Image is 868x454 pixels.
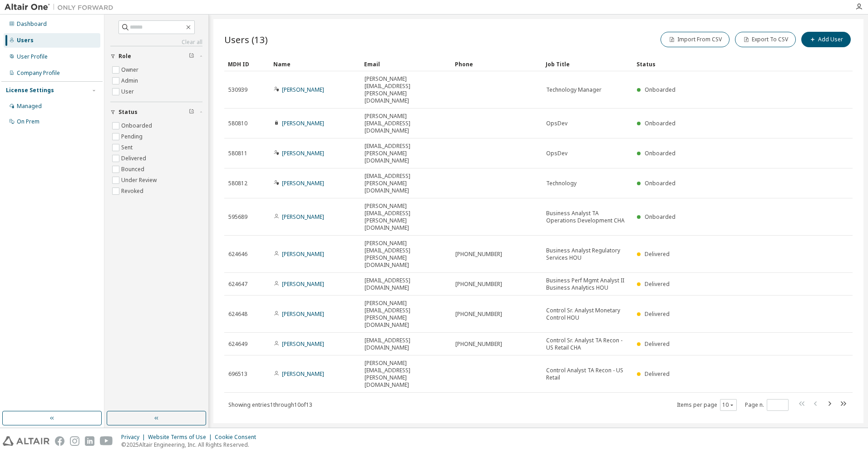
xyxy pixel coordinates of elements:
[546,57,629,71] div: Job Title
[645,250,670,258] span: Delivered
[282,119,324,127] a: [PERSON_NAME]
[148,434,215,441] div: Website Terms of Use
[6,87,54,94] div: License Settings
[282,370,324,378] a: [PERSON_NAME]
[110,39,202,46] a: Clear all
[228,251,247,258] span: 624646
[228,370,247,378] span: 696513
[661,32,730,47] button: Import From CSV
[228,213,247,221] span: 595689
[546,180,577,187] span: Technology
[645,370,670,378] span: Delivered
[228,340,247,348] span: 624649
[745,399,789,411] span: Page n.
[121,142,134,153] label: Sent
[546,86,602,94] span: Technology Manager
[5,3,118,12] img: Altair One
[121,131,144,142] label: Pending
[645,119,676,127] span: Onboarded
[110,102,202,122] button: Status
[645,310,670,318] span: Delivered
[121,434,148,441] div: Privacy
[17,20,47,28] div: Dashboard
[364,57,448,71] div: Email
[636,57,805,71] div: Status
[121,186,145,197] label: Revoked
[228,57,266,71] div: MDH ID
[282,250,324,258] a: [PERSON_NAME]
[546,337,629,351] span: Control Sr. Analyst TA Recon - US Retail CHA
[677,399,737,411] span: Items per page
[17,103,42,110] div: Managed
[546,150,567,157] span: OpsDev
[224,33,268,46] span: Users (13)
[735,32,796,47] button: Export To CSV
[189,109,194,116] span: Clear filter
[455,311,502,318] span: [PHONE_NUMBER]
[55,436,64,446] img: facebook.svg
[228,311,247,318] span: 624648
[121,75,140,86] label: Admin
[282,149,324,157] a: [PERSON_NAME]
[365,113,447,134] span: [PERSON_NAME][EMAIL_ADDRESS][DOMAIN_NAME]
[121,120,154,131] label: Onboarded
[121,153,148,164] label: Delivered
[228,281,247,288] span: 624647
[455,251,502,258] span: [PHONE_NUMBER]
[121,175,158,186] label: Under Review
[215,434,261,441] div: Cookie Consent
[546,277,629,291] span: Business Perf Mgmt Analyst II Business Analytics HOU
[365,240,447,269] span: [PERSON_NAME][EMAIL_ADDRESS][PERSON_NAME][DOMAIN_NAME]
[455,57,538,71] div: Phone
[645,213,676,221] span: Onboarded
[722,401,735,409] button: 10
[645,340,670,348] span: Delivered
[282,213,324,221] a: [PERSON_NAME]
[282,179,324,187] a: [PERSON_NAME]
[121,164,146,175] label: Bounced
[228,401,312,409] span: Showing entries 1 through 10 of 13
[546,210,629,224] span: Business Analyst TA Operations Development CHA
[189,53,194,60] span: Clear filter
[17,37,34,44] div: Users
[17,118,39,125] div: On Prem
[365,75,447,104] span: [PERSON_NAME][EMAIL_ADDRESS][PERSON_NAME][DOMAIN_NAME]
[365,202,447,232] span: [PERSON_NAME][EMAIL_ADDRESS][PERSON_NAME][DOMAIN_NAME]
[365,173,447,194] span: [EMAIL_ADDRESS][PERSON_NAME][DOMAIN_NAME]
[110,46,202,66] button: Role
[455,281,502,288] span: [PHONE_NUMBER]
[546,120,567,127] span: OpsDev
[365,337,447,351] span: [EMAIL_ADDRESS][DOMAIN_NAME]
[228,150,247,157] span: 580811
[17,69,60,77] div: Company Profile
[118,53,131,60] span: Role
[645,149,676,157] span: Onboarded
[282,310,324,318] a: [PERSON_NAME]
[365,360,447,389] span: [PERSON_NAME][EMAIL_ADDRESS][PERSON_NAME][DOMAIN_NAME]
[282,340,324,348] a: [PERSON_NAME]
[100,436,113,446] img: youtube.svg
[85,436,94,446] img: linkedin.svg
[282,280,324,288] a: [PERSON_NAME]
[546,247,629,262] span: Business Analyst Regulatory Services HOU
[228,180,247,187] span: 580812
[801,32,851,47] button: Add User
[228,120,247,127] span: 580810
[455,340,502,348] span: [PHONE_NUMBER]
[365,300,447,329] span: [PERSON_NAME][EMAIL_ADDRESS][PERSON_NAME][DOMAIN_NAME]
[546,367,629,381] span: Control Analyst TA Recon - US Retail
[365,143,447,164] span: [EMAIL_ADDRESS][PERSON_NAME][DOMAIN_NAME]
[17,53,48,60] div: User Profile
[3,436,49,446] img: altair_logo.svg
[121,64,140,75] label: Owner
[118,109,138,116] span: Status
[282,86,324,94] a: [PERSON_NAME]
[645,280,670,288] span: Delivered
[228,86,247,94] span: 530939
[121,441,261,449] p: © 2025 Altair Engineering, Inc. All Rights Reserved.
[645,179,676,187] span: Onboarded
[121,86,136,97] label: User
[645,86,676,94] span: Onboarded
[70,436,79,446] img: instagram.svg
[546,307,629,321] span: Control Sr. Analyst Monetary Control HOU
